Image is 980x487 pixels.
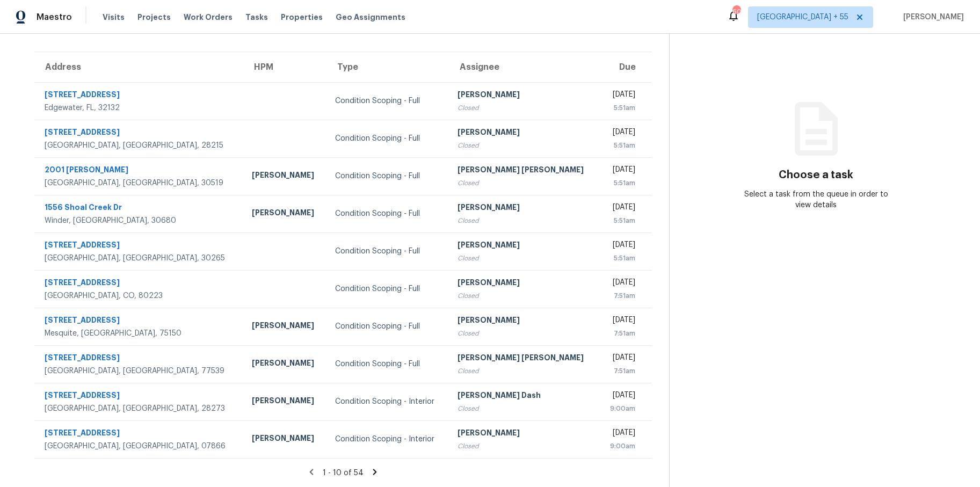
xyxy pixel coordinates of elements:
[458,202,591,215] div: [PERSON_NAME]
[45,390,235,403] div: [STREET_ADDRESS]
[252,207,318,221] div: [PERSON_NAME]
[45,253,235,264] div: [GEOGRAPHIC_DATA], [GEOGRAPHIC_DATA], 30265
[45,328,235,339] div: Mesquite, [GEOGRAPHIC_DATA], 75150
[335,396,440,407] div: Condition Scoping - Interior
[458,239,591,253] div: [PERSON_NAME]
[45,277,235,290] div: [STREET_ADDRESS]
[458,89,591,103] div: [PERSON_NAME]
[45,140,235,151] div: [GEOGRAPHIC_DATA], [GEOGRAPHIC_DATA], 28215
[458,390,591,403] div: [PERSON_NAME] Dash
[607,215,635,226] div: 5:51am
[899,12,964,23] span: [PERSON_NAME]
[607,427,635,441] div: [DATE]
[45,403,235,414] div: [GEOGRAPHIC_DATA], [GEOGRAPHIC_DATA], 28273
[335,359,440,369] div: Condition Scoping - Full
[458,253,591,264] div: Closed
[45,178,235,188] div: [GEOGRAPHIC_DATA], [GEOGRAPHIC_DATA], 30519
[458,140,591,151] div: Closed
[607,366,635,376] div: 7:51am
[458,178,591,188] div: Closed
[607,239,635,253] div: [DATE]
[45,164,235,178] div: 2001 [PERSON_NAME]
[458,164,591,178] div: [PERSON_NAME] [PERSON_NAME]
[336,12,405,23] span: Geo Assignments
[458,127,591,140] div: [PERSON_NAME]
[103,12,125,23] span: Visits
[607,164,635,178] div: [DATE]
[607,352,635,366] div: [DATE]
[45,103,235,113] div: Edgewater, FL, 32132
[607,178,635,188] div: 5:51am
[449,52,599,82] th: Assignee
[458,366,591,376] div: Closed
[45,441,235,452] div: [GEOGRAPHIC_DATA], [GEOGRAPHIC_DATA], 07866
[243,52,326,82] th: HPM
[252,433,318,446] div: [PERSON_NAME]
[335,171,440,181] div: Condition Scoping - Full
[607,403,635,414] div: 9:00am
[607,89,635,103] div: [DATE]
[245,13,268,21] span: Tasks
[45,366,235,376] div: [GEOGRAPHIC_DATA], [GEOGRAPHIC_DATA], 77539
[34,52,243,82] th: Address
[607,441,635,452] div: 9:00am
[45,427,235,441] div: [STREET_ADDRESS]
[458,427,591,441] div: [PERSON_NAME]
[607,202,635,215] div: [DATE]
[607,290,635,301] div: 7:51am
[607,140,635,151] div: 5:51am
[45,127,235,140] div: [STREET_ADDRESS]
[607,103,635,113] div: 5:51am
[458,215,591,226] div: Closed
[137,12,171,23] span: Projects
[458,290,591,301] div: Closed
[252,320,318,333] div: [PERSON_NAME]
[607,253,635,264] div: 5:51am
[458,103,591,113] div: Closed
[335,208,440,219] div: Condition Scoping - Full
[335,96,440,106] div: Condition Scoping - Full
[607,277,635,290] div: [DATE]
[607,390,635,403] div: [DATE]
[458,277,591,290] div: [PERSON_NAME]
[607,315,635,328] div: [DATE]
[779,170,853,180] h3: Choose a task
[45,239,235,253] div: [STREET_ADDRESS]
[732,6,740,17] div: 608
[607,127,635,140] div: [DATE]
[458,441,591,452] div: Closed
[607,328,635,339] div: 7:51am
[458,328,591,339] div: Closed
[335,284,440,294] div: Condition Scoping - Full
[252,395,318,409] div: [PERSON_NAME]
[45,315,235,328] div: [STREET_ADDRESS]
[335,246,440,257] div: Condition Scoping - Full
[323,469,364,477] span: 1 - 10 of 54
[599,52,651,82] th: Due
[458,315,591,328] div: [PERSON_NAME]
[335,321,440,332] div: Condition Scoping - Full
[45,290,235,301] div: [GEOGRAPHIC_DATA], CO, 80223
[458,403,591,414] div: Closed
[45,202,235,215] div: 1556 Shoal Creek Dr
[458,352,591,366] div: [PERSON_NAME] [PERSON_NAME]
[45,89,235,103] div: [STREET_ADDRESS]
[252,170,318,183] div: [PERSON_NAME]
[37,12,72,23] span: Maestro
[743,189,889,210] div: Select a task from the queue in order to view details
[335,133,440,144] div: Condition Scoping - Full
[45,215,235,226] div: Winder, [GEOGRAPHIC_DATA], 30680
[757,12,848,23] span: [GEOGRAPHIC_DATA] + 55
[252,358,318,371] div: [PERSON_NAME]
[281,12,323,23] span: Properties
[184,12,233,23] span: Work Orders
[45,352,235,366] div: [STREET_ADDRESS]
[335,434,440,445] div: Condition Scoping - Interior
[326,52,448,82] th: Type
